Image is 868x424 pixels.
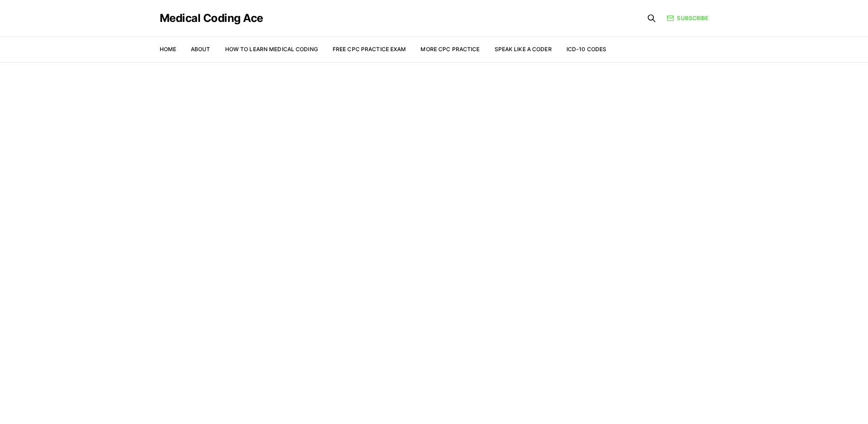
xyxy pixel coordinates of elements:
a: About [191,46,210,53]
a: Free CPC Practice Exam [333,46,406,53]
a: Speak Like a Coder [495,46,552,53]
a: Subscribe [667,14,708,22]
a: Medical Coding Ace [160,13,263,24]
a: Home [160,46,176,53]
a: How to Learn Medical Coding [225,46,318,53]
a: More CPC Practice [421,46,480,53]
a: ICD-10 Codes [566,46,606,53]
